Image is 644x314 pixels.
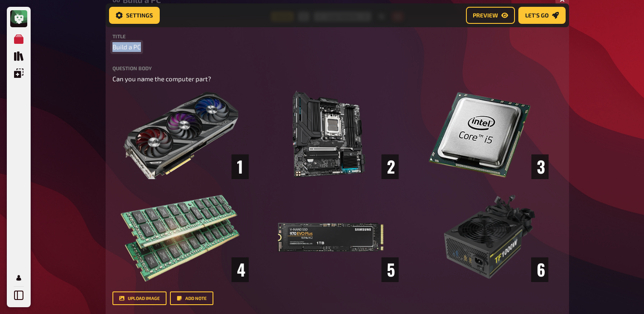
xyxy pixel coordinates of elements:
[170,291,213,305] button: Add note
[126,12,153,18] span: Settings
[466,7,515,24] a: Preview
[112,42,141,52] span: Build a PC
[109,7,160,24] a: Settings
[112,66,562,71] label: Question body
[112,34,562,39] label: Title
[10,31,27,48] a: My Quizzes
[525,12,549,18] span: Let's go
[112,90,549,282] img: Flags (5)
[10,269,27,286] a: My Account
[112,291,167,305] button: upload image
[518,7,566,24] a: Let's go
[112,75,211,83] span: Can you name the computer part?
[10,48,27,65] a: Quiz Library
[473,12,498,18] span: Preview
[10,65,27,82] a: Overlays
